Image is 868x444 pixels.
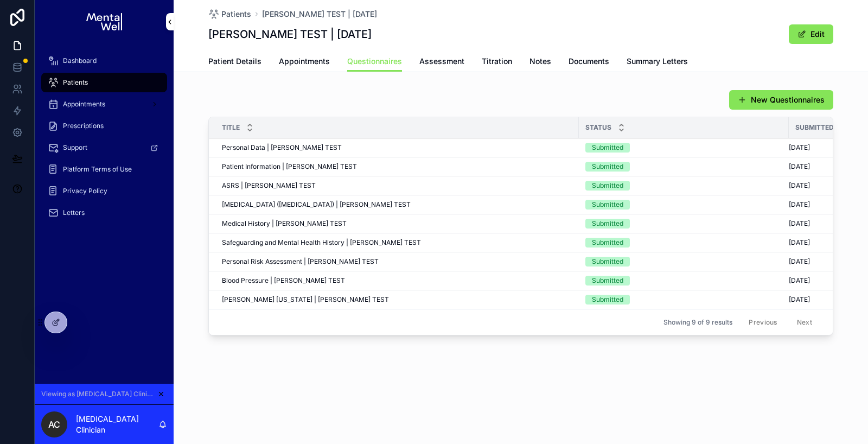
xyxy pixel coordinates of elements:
div: Submitted [592,276,623,286]
span: Titration [482,56,512,67]
a: Blood Pressure | [PERSON_NAME] TEST [222,276,572,285]
a: Platform Terms of Use [41,160,167,179]
a: Titration [482,52,512,73]
img: App logo [86,13,122,30]
div: Submitted [592,181,623,191]
a: Submitted [585,257,782,267]
a: Submitted [585,238,782,248]
span: Prescriptions [63,122,104,130]
a: Appointments [41,94,167,114]
span: Support [63,143,87,152]
a: [DATE] [789,143,857,152]
span: Medical History | [PERSON_NAME] TEST [222,219,347,228]
a: Summary Letters [627,52,688,73]
div: Submitted [592,295,623,305]
span: Platform Terms of Use [63,165,132,174]
span: Blood Pressure | [PERSON_NAME] TEST [222,276,345,285]
a: Notes [529,52,551,73]
a: [DATE] [789,295,857,304]
span: Appointments [279,56,330,67]
a: Personal Data | [PERSON_NAME] TEST [222,143,572,152]
a: Prescriptions [41,116,167,136]
span: Questionnaires [347,56,402,67]
a: [DATE] [789,200,857,209]
a: Letters [41,203,167,223]
span: Dashboard [63,56,97,65]
a: Patient Information | [PERSON_NAME] TEST [222,162,572,171]
span: [DATE] [789,257,810,266]
span: Viewing as [MEDICAL_DATA] Clinician [41,390,155,398]
a: Submitted [585,276,782,286]
span: Patients [63,78,88,87]
a: Patient Details [208,52,261,73]
a: Personal Risk Assessment | [PERSON_NAME] TEST [222,257,572,266]
p: [MEDICAL_DATA] Clinician [76,414,158,435]
div: Submitted [592,238,623,248]
a: Submitted [585,295,782,305]
a: Assessment [419,52,464,73]
a: Privacy Policy [41,181,167,201]
h1: [PERSON_NAME] TEST | [DATE] [208,27,372,42]
a: [DATE] [789,276,857,285]
a: Safeguarding and Mental Health History | [PERSON_NAME] TEST [222,238,572,247]
a: Dashboard [41,51,167,71]
span: Safeguarding and Mental Health History | [PERSON_NAME] TEST [222,238,421,247]
span: ASRS | [PERSON_NAME] TEST [222,181,316,190]
a: [DATE] [789,219,857,228]
span: Showing 9 of 9 results [663,318,732,327]
a: Medical History | [PERSON_NAME] TEST [222,219,572,228]
a: Documents [569,52,609,73]
a: Patients [41,73,167,92]
span: [DATE] [789,181,810,190]
a: [PERSON_NAME] TEST | [DATE] [262,9,377,20]
a: Questionnaires [347,52,402,72]
span: Personal Risk Assessment | [PERSON_NAME] TEST [222,257,379,266]
a: Submitted [585,143,782,153]
a: Submitted [585,219,782,229]
span: [DATE] [789,295,810,304]
div: Submitted [592,162,623,172]
span: Status [585,123,611,132]
div: Submitted [592,200,623,210]
a: [DATE] [789,162,857,171]
span: [DATE] [789,200,810,209]
a: [MEDICAL_DATA] ([MEDICAL_DATA]) | [PERSON_NAME] TEST [222,200,572,209]
span: [DATE] [789,238,810,247]
span: Documents [569,56,609,67]
a: Submitted [585,181,782,191]
div: scrollable content [35,43,174,237]
a: [DATE] [789,257,857,266]
a: Submitted [585,162,782,172]
a: Submitted [585,200,782,210]
a: ASRS | [PERSON_NAME] TEST [222,181,572,190]
a: Support [41,138,167,157]
span: [DATE] [789,162,810,171]
a: [DATE] [789,238,857,247]
span: Submitted Date [795,123,850,132]
div: Submitted [592,219,623,229]
span: Patient Information | [PERSON_NAME] TEST [222,162,357,171]
a: [PERSON_NAME] [US_STATE] | [PERSON_NAME] TEST [222,295,572,304]
span: [PERSON_NAME] [US_STATE] | [PERSON_NAME] TEST [222,295,389,304]
span: Notes [529,56,551,67]
button: Edit [789,24,833,44]
span: Summary Letters [627,56,688,67]
span: Letters [63,208,85,217]
span: Title [222,123,240,132]
span: Privacy Policy [63,187,107,195]
div: Submitted [592,143,623,153]
a: Appointments [279,52,330,73]
span: [MEDICAL_DATA] ([MEDICAL_DATA]) | [PERSON_NAME] TEST [222,200,411,209]
span: AC [48,418,60,431]
span: [DATE] [789,219,810,228]
a: [DATE] [789,181,857,190]
span: Patients [221,9,251,20]
span: Appointments [63,100,105,109]
span: [DATE] [789,276,810,285]
button: New Questionnaires [729,90,833,110]
span: Patient Details [208,56,261,67]
a: Patients [208,9,251,20]
span: [DATE] [789,143,810,152]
